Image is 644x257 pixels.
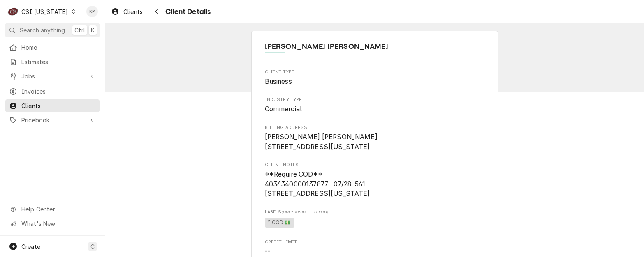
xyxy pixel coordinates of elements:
[21,7,68,16] div: CSI [US_STATE]
[21,205,95,213] span: Help Center
[265,170,370,197] span: **Require COD** 4036340000137877 07/28 561 [STREET_ADDRESS][US_STATE]
[265,239,485,246] span: Credit Limit
[21,101,96,110] span: Clients
[265,209,485,216] span: Labels
[265,209,485,229] div: [object Object]
[265,105,302,113] span: Commercial
[108,5,146,18] a: Clients
[5,99,100,112] a: Clients
[21,116,83,124] span: Pricebook
[21,72,83,80] span: Jobs
[7,6,19,17] div: C
[265,78,292,85] span: Business
[21,87,96,96] span: Invoices
[5,55,100,69] a: Estimates
[265,41,485,52] span: Name
[5,69,100,83] a: Go to Jobs
[265,69,485,87] div: Client Type
[5,217,100,230] a: Go to What's New
[265,218,294,228] span: ² COD 💵
[86,6,98,17] div: KP
[265,162,485,168] span: Client Notes
[265,170,485,199] span: Client Notes
[5,85,100,98] a: Invoices
[123,7,143,16] span: Clients
[21,57,96,66] span: Estimates
[265,41,485,59] div: Client Information
[265,96,485,114] div: Industry Type
[21,243,40,250] span: Create
[265,77,485,87] span: Client Type
[21,219,95,228] span: What's New
[20,26,65,34] span: Search anything
[163,6,211,17] span: Client Details
[265,96,485,103] span: Industry Type
[21,43,96,52] span: Home
[90,242,95,251] span: C
[265,132,485,151] span: Billing Address
[91,26,95,34] span: K
[5,202,100,216] a: Go to Help Center
[281,210,328,214] span: (Only Visible to You)
[265,124,485,152] div: Billing Address
[265,217,485,229] span: [object Object]
[7,6,19,17] div: CSI Kentucky's Avatar
[265,239,485,257] div: Credit Limit
[265,104,485,114] span: Industry Type
[5,41,100,54] a: Home
[265,69,485,76] span: Client Type
[5,23,100,37] button: Search anythingCtrlK
[265,133,378,151] span: [PERSON_NAME] [PERSON_NAME] [STREET_ADDRESS][US_STATE]
[265,248,271,255] span: --
[265,247,485,257] span: Credit Limit
[86,6,98,17] div: Kym Parson's Avatar
[5,113,100,127] a: Go to Pricebook
[150,5,163,18] button: Navigate back
[74,26,85,34] span: Ctrl
[265,162,485,199] div: Client Notes
[265,124,485,131] span: Billing Address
